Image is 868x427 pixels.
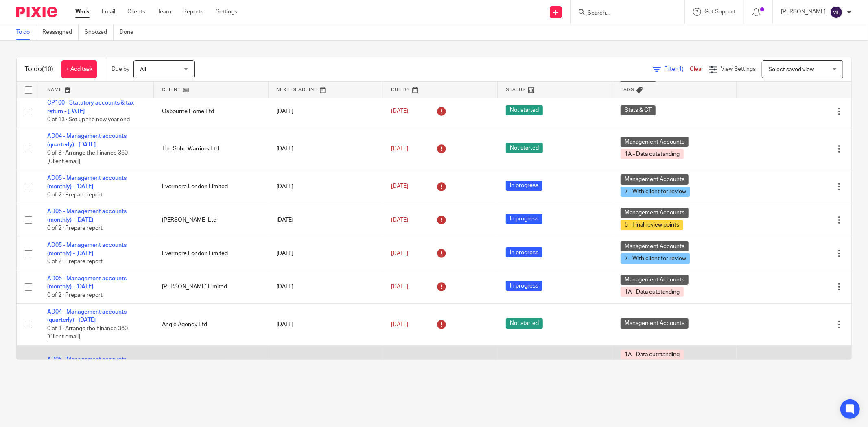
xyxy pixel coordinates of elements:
[621,220,683,230] span: 5 - Final review points
[47,292,103,298] span: 0 of 2 · Prepare report
[506,181,542,191] span: In progress
[47,175,127,189] a: AD05 - Management accounts (monthly) - [DATE]
[157,8,171,16] a: Team
[269,128,383,170] td: [DATE]
[621,187,690,197] span: 7 - With client for review
[154,237,269,270] td: Evermore London Limited
[621,350,684,360] span: 1A - Data outstanding
[216,8,237,16] a: Settings
[677,66,684,72] span: (1)
[621,318,689,329] span: Management Accounts
[154,128,269,170] td: The Soho Warriors Ltd
[391,251,408,256] span: [DATE]
[47,259,103,265] span: 0 of 2 · Prepare report
[664,66,690,72] span: Filter
[154,203,269,237] td: [PERSON_NAME] Ltd
[269,270,383,303] td: [DATE]
[42,66,53,72] span: (10)
[47,192,103,198] span: 0 of 2 · Prepare report
[47,100,134,114] a: CP100 - Statutory accounts & tax return - [DATE]
[154,95,269,128] td: Osbourne Home Ltd
[127,8,145,16] a: Clients
[102,8,115,16] a: Email
[154,270,269,303] td: [PERSON_NAME] Limited
[183,8,203,16] a: Reports
[621,253,690,264] span: 7 - With client for review
[704,9,736,15] span: Get Support
[621,274,689,285] span: Management Accounts
[506,214,542,224] span: In progress
[506,105,543,115] span: Not started
[269,170,383,203] td: [DATE]
[391,217,408,223] span: [DATE]
[721,66,756,72] span: View Settings
[391,284,408,290] span: [DATE]
[830,6,843,19] img: svg%3E
[621,241,689,251] span: Management Accounts
[621,137,689,147] span: Management Accounts
[154,170,269,203] td: Evermore London Limited
[47,133,127,147] a: AD04 - Management accounts (quarterly) - [DATE]
[269,237,383,270] td: [DATE]
[16,24,36,40] a: To do
[621,174,689,185] span: Management Accounts
[47,357,127,370] a: AD05 - Management accounts (monthly) - [DATE]
[47,276,127,290] a: AD05 - Management accounts (monthly) - [DATE]
[621,208,689,218] span: Management Accounts
[269,304,383,346] td: [DATE]
[42,24,79,40] a: Reassigned
[47,242,127,256] a: AD05 - Management accounts (monthly) - [DATE]
[85,24,114,40] a: Snoozed
[621,287,684,297] span: 1A - Data outstanding
[781,8,826,16] p: [PERSON_NAME]
[269,95,383,128] td: [DATE]
[140,67,146,72] span: All
[391,322,408,327] span: [DATE]
[47,117,130,122] span: 0 of 13 · Set up the new year end
[47,150,128,164] span: 0 of 3 · Arrange the Finance 360 [Client email]
[154,345,269,390] td: [PERSON_NAME] Studio Ltd
[47,309,127,323] a: AD04 - Management accounts (quarterly) - [DATE]
[47,326,128,340] span: 0 of 3 · Arrange the Finance 360 [Client email]
[269,345,383,390] td: [DATE]
[120,24,140,40] a: Done
[621,87,634,92] span: Tags
[47,225,103,231] span: 0 of 2 · Prepare report
[768,67,814,72] span: Select saved view
[61,60,97,78] a: + Add task
[75,8,90,16] a: Work
[391,184,408,190] span: [DATE]
[506,281,542,291] span: In progress
[112,65,129,73] p: Due by
[47,209,127,222] a: AD05 - Management accounts (monthly) - [DATE]
[506,318,543,329] span: Not started
[16,7,57,17] img: Pixie
[621,105,656,115] span: Stats & CT
[25,65,53,74] h1: To do
[621,149,684,159] span: 1A - Data outstanding
[690,66,703,72] a: Clear
[391,146,408,152] span: [DATE]
[506,143,543,153] span: Not started
[154,304,269,346] td: Angle Agency Ltd
[391,109,408,114] span: [DATE]
[506,247,542,257] span: In progress
[587,10,660,17] input: Search
[269,203,383,237] td: [DATE]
